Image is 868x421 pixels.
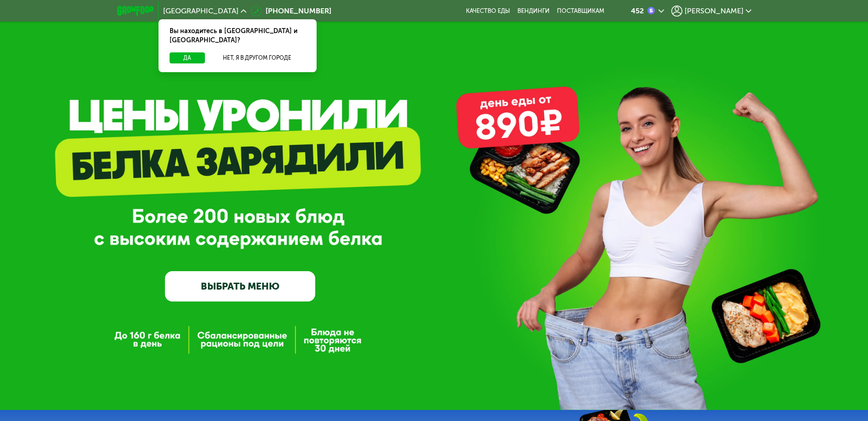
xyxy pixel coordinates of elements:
a: [PHONE_NUMBER] [251,6,331,17]
a: ВЫБРАТЬ МЕНЮ [165,271,315,302]
div: Вы находитесь в [GEOGRAPHIC_DATA] и [GEOGRAPHIC_DATA]? [159,19,317,52]
span: [PERSON_NAME] [685,7,743,15]
div: поставщикам [557,7,604,15]
span: [GEOGRAPHIC_DATA] [163,7,238,15]
div: 452 [631,7,644,15]
a: Качество еды [466,7,510,15]
button: Да [170,52,205,63]
a: Вендинги [517,7,550,15]
button: Нет, я в другом городе [209,52,306,63]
